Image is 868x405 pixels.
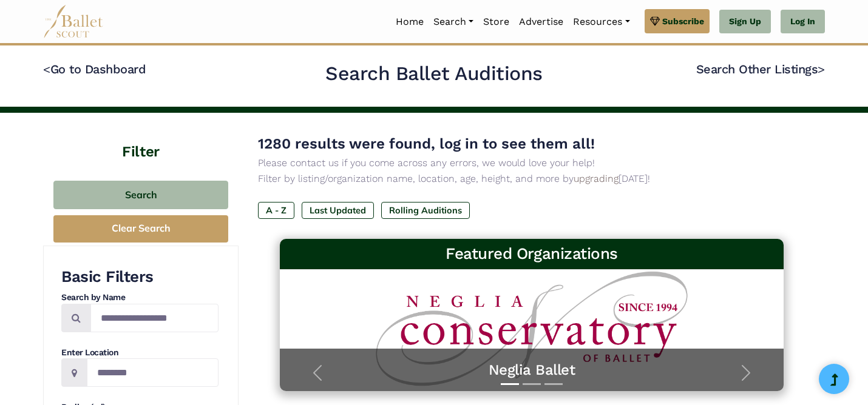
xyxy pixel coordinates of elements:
img: gem.svg [650,15,660,28]
label: Last Updated [302,202,374,219]
p: Please contact us if you come across any errors, we would love your help! [258,155,805,171]
button: Search [53,181,228,209]
a: Log In [781,10,825,34]
label: A - Z [258,202,294,219]
a: Search Other Listings> [696,62,825,76]
code: > [818,61,825,76]
a: Home [391,9,429,35]
button: Slide 1 [501,377,519,391]
a: upgrading [574,173,619,184]
button: Slide 2 [523,377,541,391]
code: < [43,61,50,76]
a: Store [478,9,514,35]
a: Sign Up [719,10,771,34]
label: Rolling Auditions [381,202,470,219]
span: 1280 results were found, log in to see them all! [258,135,595,152]
a: Neglia Ballet [292,361,771,380]
h4: Filter [43,113,239,162]
p: Filter by listing/organization name, location, age, height, and more by [DATE]! [258,171,805,187]
input: Search by names... [90,304,219,332]
a: Search [429,9,478,35]
h3: Featured Organizations [290,244,774,264]
button: Slide 3 [544,377,563,391]
input: Location [87,358,219,387]
h4: Search by Name [61,292,219,304]
a: Subscribe [645,9,710,33]
span: Subscribe [662,15,704,28]
h3: Basic Filters [61,267,219,287]
a: Advertise [514,9,568,35]
a: Resources [568,9,634,35]
h4: Enter Location [61,347,219,359]
a: <Go to Dashboard [43,62,146,76]
h2: Search Ballet Auditions [325,61,543,87]
button: Clear Search [53,215,228,243]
